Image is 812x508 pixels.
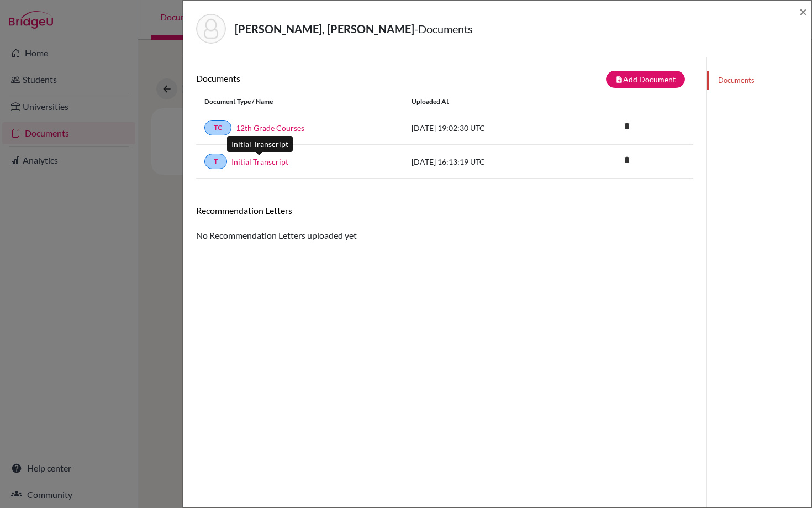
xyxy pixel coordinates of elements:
div: [DATE] 16:13:19 UTC [403,156,569,167]
a: TC [204,120,231,135]
div: Uploaded at [403,97,569,107]
a: T [204,154,227,169]
a: delete [619,153,635,168]
button: Close [799,5,807,18]
h6: Recommendation Letters [196,205,693,216]
div: [DATE] 19:02:30 UTC [403,122,569,134]
i: delete [619,118,635,134]
i: delete [619,151,635,168]
a: 12th Grade Courses [236,122,304,134]
a: Initial Transcript [231,156,288,167]
h6: Documents [196,73,445,83]
span: × [799,3,807,19]
a: Documents [707,71,811,90]
div: Initial Transcript [227,136,293,152]
strong: [PERSON_NAME], [PERSON_NAME] [235,22,414,35]
span: - Documents [414,22,473,35]
div: Document Type / Name [196,97,403,107]
div: No Recommendation Letters uploaded yet [196,205,693,242]
i: note_add [615,76,623,83]
a: delete [619,119,635,134]
button: note_addAdd Document [606,71,685,88]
